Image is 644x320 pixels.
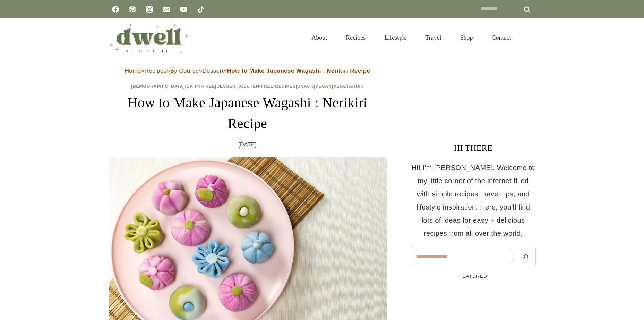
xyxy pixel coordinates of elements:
a: Facebook [109,2,122,16]
a: Lifestyle [375,26,416,50]
p: Hi! I'm [PERSON_NAME]. Welcome to my little corner of the internet filled with simple recipes, tr... [411,161,536,240]
a: Email [160,2,174,16]
a: [DEMOGRAPHIC_DATA] [131,84,185,89]
h1: How to Make Japanese Wagashi : Nerikiri Recipe [109,92,387,134]
img: DWELL by michelle [109,22,188,54]
span: | | | | | | | [131,84,364,89]
a: Recipes [336,26,375,50]
a: By Course [170,68,199,74]
h3: HI THERE [411,142,536,154]
a: Pinterest [126,2,139,16]
a: Dairy-Free [187,84,215,89]
h5: FEATURED [411,273,536,280]
strong: How to Make Japanese Wagashi : Nerikiri Recipe [227,68,370,74]
a: Snack [297,84,314,89]
a: About [302,26,336,50]
a: Recipes [275,84,296,89]
a: Vegan [315,84,332,89]
a: Home [125,68,141,74]
a: Instagram [143,2,156,16]
button: View Search Form [524,32,536,44]
span: » » » » [125,68,370,74]
nav: Primary Navigation [302,26,520,50]
a: Contact [482,26,521,50]
a: Recipes [144,68,166,74]
a: Dessert [216,84,239,89]
a: Dessert [202,68,223,74]
a: TikTok [194,2,208,16]
a: Vegetarian [333,84,364,89]
button: Search [517,249,534,264]
a: Shop [450,26,482,50]
time: [DATE] [238,140,257,150]
a: YouTube [177,2,191,16]
a: Travel [416,26,450,50]
a: Gluten-Free [240,84,273,89]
